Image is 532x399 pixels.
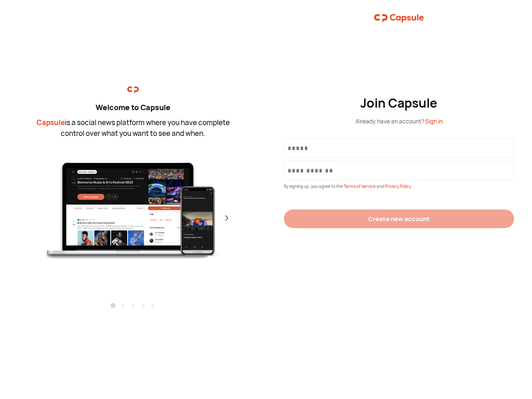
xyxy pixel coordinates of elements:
[284,183,514,190] div: By signing up, you agree to the and
[29,117,237,138] div: is a social news platform where you have complete control over what you want to see and when.
[37,118,65,127] span: Capsule
[284,209,514,228] button: Create new account
[355,117,443,126] div: Already have an account?
[42,162,224,260] img: first.png
[368,214,430,223] div: Create new account
[360,96,438,111] div: Join Capsule
[344,183,377,189] span: Terms of service
[29,102,237,113] div: Welcome to Capsule
[425,117,443,125] span: Sign in
[127,84,139,96] img: logo
[385,183,411,189] span: Privacy Policy
[374,10,424,27] img: logo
